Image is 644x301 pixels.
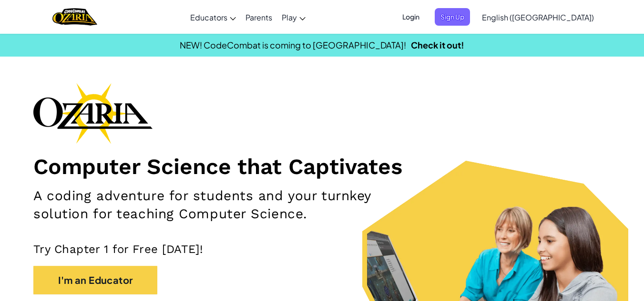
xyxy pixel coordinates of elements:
[33,187,420,223] h2: A coding adventure for students and your turnkey solution for teaching Computer Science.
[52,7,97,27] a: Ozaria by CodeCombat logo
[435,8,470,26] button: Sign Up
[241,4,277,30] a: Parents
[185,4,241,30] a: Educators
[397,8,425,26] button: Login
[33,266,157,294] button: I'm an Educator
[482,12,594,22] span: English ([GEOGRAPHIC_DATA])
[277,4,310,30] a: Play
[33,153,611,180] h1: Computer Science that Captivates
[33,83,153,144] img: Ozaria branding logo
[190,12,227,22] span: Educators
[411,39,464,50] a: Check it out!
[477,4,599,30] a: English ([GEOGRAPHIC_DATA])
[52,7,97,27] img: Home
[180,39,406,50] span: NEW! CodeCombat is coming to [GEOGRAPHIC_DATA]!
[282,12,297,22] span: Play
[33,242,611,256] p: Try Chapter 1 for Free [DATE]!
